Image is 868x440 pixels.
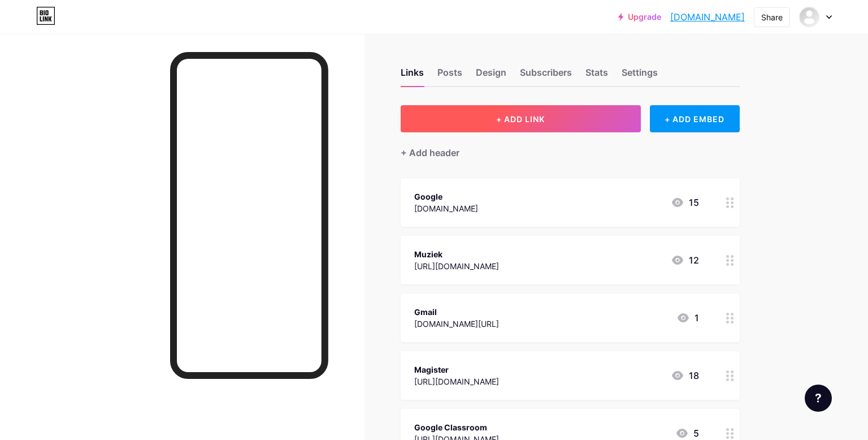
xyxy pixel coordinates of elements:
div: Share [761,11,783,23]
div: Magister [414,364,499,376]
a: Upgrade [618,12,661,21]
div: 15 [671,196,699,209]
div: 1 [676,311,699,325]
div: Muziek [414,248,499,260]
div: Google Classroom [414,421,499,433]
div: 12 [671,253,699,267]
button: + ADD LINK [401,105,641,132]
span: + ADD LINK [496,114,545,124]
div: [URL][DOMAIN_NAME] [414,260,499,272]
div: Posts [437,66,462,86]
div: Subscribers [520,66,572,86]
div: + ADD EMBED [650,105,740,132]
div: [DOMAIN_NAME] [414,202,478,214]
div: [URL][DOMAIN_NAME] [414,376,499,387]
div: Settings [622,66,658,86]
div: Google [414,191,478,202]
div: 5 [675,426,699,440]
a: [DOMAIN_NAME] [670,10,745,24]
div: Gmail [414,306,499,318]
div: + Add header [401,146,459,159]
div: 18 [671,369,699,382]
div: Design [476,66,506,86]
div: Links [401,66,424,86]
div: Stats [585,66,608,86]
img: bowen81925 [798,6,820,28]
div: [DOMAIN_NAME][URL] [414,318,499,330]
